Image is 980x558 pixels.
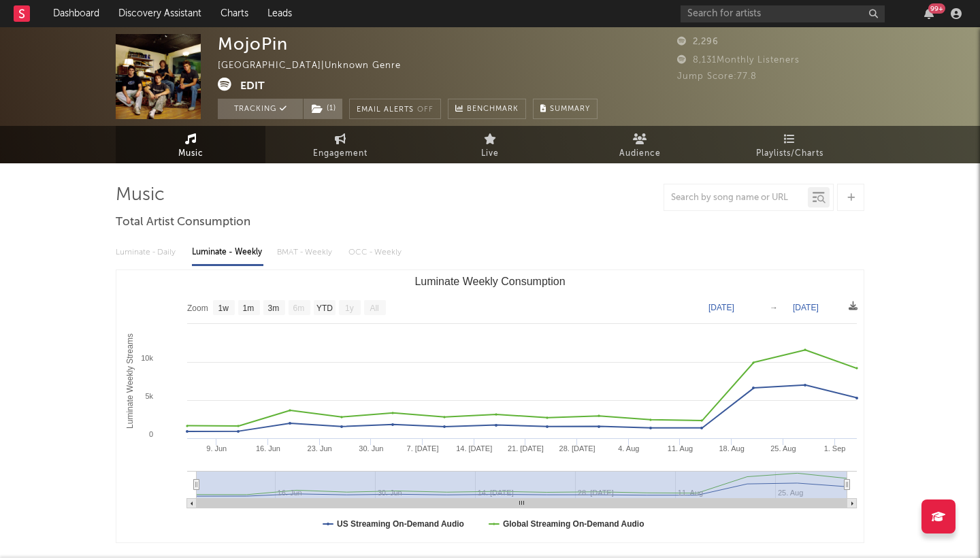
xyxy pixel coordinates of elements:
span: ( 1 ) [303,99,343,119]
span: Playlists/Charts [756,146,823,162]
button: Email AlertsOff [349,99,441,119]
text: YTD [316,303,333,313]
svg: Luminate Weekly Consumption [116,270,864,542]
div: Luminate - Weekly [192,241,263,264]
span: Jump Score: 77.8 [677,72,757,81]
em: Off [417,106,434,114]
a: Music [116,126,265,163]
text: 25. Aug [770,444,796,453]
span: Music [178,146,203,162]
text: 16. Jun [256,444,280,453]
a: Playlists/Charts [715,126,864,163]
text: 7. [DATE] [407,444,439,453]
a: Engagement [265,126,415,163]
button: Tracking [218,99,303,119]
text: 1y [345,303,354,313]
span: Benchmark [467,101,519,118]
button: Summary [533,99,598,119]
text: 10k [141,354,153,362]
input: Search for artists [681,5,885,22]
text: 0 [149,430,153,438]
text: 9. Jun [206,444,227,453]
text: Global Streaming On-Demand Audio [503,519,644,529]
text: US Streaming On-Demand Audio [337,519,464,529]
span: 2,296 [677,37,719,46]
button: (1) [304,99,342,119]
span: Total Artist Consumption [116,214,250,231]
text: 21. [DATE] [508,444,544,453]
text: 28. [DATE] [559,444,595,453]
input: Search by song name or URL [664,193,808,203]
text: 6m [293,303,305,313]
div: [GEOGRAPHIC_DATA] | Unknown Genre [218,58,416,74]
text: 30. Jun [359,444,383,453]
a: Live [415,126,565,163]
text: 1. Sep [824,444,846,453]
div: 99 + [928,3,945,14]
text: Zoom [187,303,208,313]
span: Engagement [313,146,367,162]
a: Benchmark [448,99,526,119]
text: 14. [DATE] [456,444,492,453]
span: Live [481,146,499,162]
text: 11. Aug [668,444,693,453]
text: 5k [145,392,153,400]
text: 23. Jun [308,444,332,453]
span: Audience [619,146,661,162]
text: 1m [243,303,255,313]
span: Summary [550,105,590,113]
text: → [770,303,778,312]
text: 18. Aug [719,444,745,453]
div: MojoPin [218,34,288,54]
text: 3m [268,303,280,313]
text: Luminate Weekly Consumption [414,276,565,287]
text: Luminate Weekly Streams [125,333,135,429]
button: Edit [240,78,265,95]
text: [DATE] [793,303,819,312]
text: 1w [218,303,229,313]
text: All [370,303,378,313]
a: Audience [565,126,715,163]
text: [DATE] [708,303,734,312]
span: 8,131 Monthly Listeners [677,56,800,65]
button: 99+ [924,8,934,19]
text: 4. Aug [618,444,639,453]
